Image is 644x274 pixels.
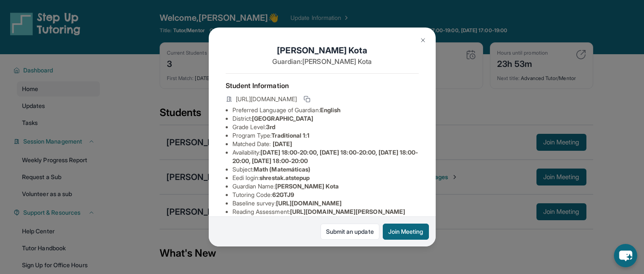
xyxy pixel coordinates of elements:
span: [GEOGRAPHIC_DATA] [252,115,313,122]
span: [URL][DOMAIN_NAME] [236,95,297,103]
li: District: [232,114,419,123]
span: Traditional 1:1 [271,132,310,139]
span: 62GTJ9 [272,191,294,198]
li: Preferred Language of Guardian: [232,106,419,114]
button: Join Meeting [383,224,429,240]
h1: [PERSON_NAME] Kota [226,44,419,56]
li: Tutoring Code : [232,191,419,199]
li: Subject : [232,165,419,174]
h4: Student Information [226,80,419,91]
a: Submit an update [321,224,379,240]
span: 3rd [266,123,275,130]
span: [PERSON_NAME] Kota [275,183,339,190]
button: chat-button [614,244,637,267]
li: Program Type: [232,131,419,140]
button: Copy link [302,94,312,104]
li: Matched Date: [232,140,419,148]
li: Grade Level: [232,123,419,131]
li: Availability: [232,148,419,165]
p: Guardian: [PERSON_NAME] Kota [226,56,419,66]
span: [URL][DOMAIN_NAME] [276,199,342,207]
span: shrestak.atstepup [260,174,310,181]
span: [DATE] [273,140,292,147]
li: Reading Assessment : [232,208,419,224]
li: Guardian Name : [232,182,419,191]
span: [URL][DOMAIN_NAME][PERSON_NAME][PERSON_NAME] [232,208,406,224]
span: [DATE] 18:00-20:00, [DATE] 18:00-20:00, [DATE] 18:00-20:00, [DATE] 18:00-20:00 [232,149,418,164]
span: English [320,106,341,113]
li: Baseline survey : [232,199,419,208]
li: Eedi login : [232,174,419,182]
span: Math (Matemáticas) [254,166,310,173]
img: Close Icon [420,37,426,44]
